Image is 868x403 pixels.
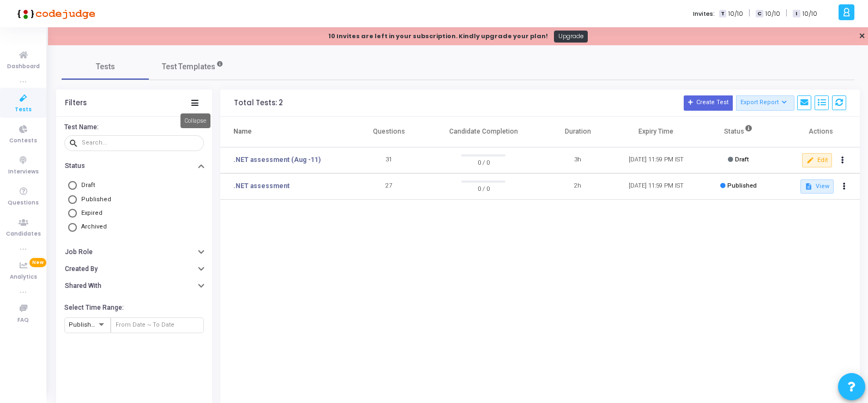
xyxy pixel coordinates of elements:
span: 10/10 [765,9,780,19]
td: 2h [539,173,617,200]
span: Questions [8,199,39,208]
button: Shared With [56,278,212,294]
a: ✕ [859,31,865,42]
mat-icon: search [69,138,82,148]
span: Interviews [8,167,39,177]
span: Tests [15,105,32,115]
a: .NET assessment (Aug -11) [233,155,321,165]
img: logo [14,3,95,25]
mat-icon: description [805,183,812,190]
span: C [756,10,763,18]
td: 3h [539,147,617,173]
div: Filters [65,99,87,107]
span: Published [727,182,757,189]
span: 10/10 [803,9,817,19]
h6: Job Role [65,248,93,256]
span: Candidates [6,230,41,239]
span: Contests [9,136,37,146]
span: Draft [735,156,749,163]
span: Published At [69,321,106,328]
th: Expiry Time [617,117,695,147]
div: Collapse [180,113,210,128]
th: Name [220,117,350,147]
button: Export Report [736,95,794,111]
span: I [793,10,800,18]
th: Questions [350,117,429,147]
span: 0 / 0 [461,183,505,194]
button: Job Role [56,244,212,261]
input: Search... [82,140,200,146]
h6: Shared With [65,282,101,290]
span: Archived [81,223,107,230]
span: Analytics [10,273,37,282]
td: [DATE] 11:59 PM IST [617,147,695,173]
span: New [29,258,46,267]
span: Published [81,196,111,203]
span: Dashboard [7,62,40,71]
span: | [786,8,787,19]
span: Expired [81,209,103,216]
th: Status [695,117,781,147]
th: Candidate Completion [428,117,538,147]
button: Create Test [684,95,733,111]
a: .NET assessment [233,181,290,191]
span: Draft [81,182,95,189]
span: 10/10 [728,9,743,19]
span: Test Templates [162,61,215,73]
td: [DATE] 11:59 PM IST [617,173,695,200]
button: Edit [802,153,832,167]
input: From Date ~ To Date [116,322,200,328]
a: Upgrade [554,31,588,43]
span: FAQ [17,316,29,325]
span: | [749,8,750,19]
h6: Select Time Range: [64,304,124,312]
td: 31 [350,147,429,173]
button: Status [56,158,212,175]
th: Duration [539,117,617,147]
td: 27 [350,173,429,200]
div: Total Tests: 2 [234,99,283,107]
mat-icon: edit [806,157,814,164]
button: View [800,179,834,194]
label: Invites: [693,9,715,19]
th: Actions [781,117,860,147]
span: Tests [96,61,115,73]
strong: 10 Invites are left in your subscription. Kindly upgrade your plan! [328,32,548,40]
h6: Status [65,162,85,170]
button: Created By [56,261,212,278]
h6: Test Name: [64,123,201,131]
span: T [719,10,726,18]
span: 0 / 0 [461,157,505,167]
h6: Created By [65,265,98,273]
